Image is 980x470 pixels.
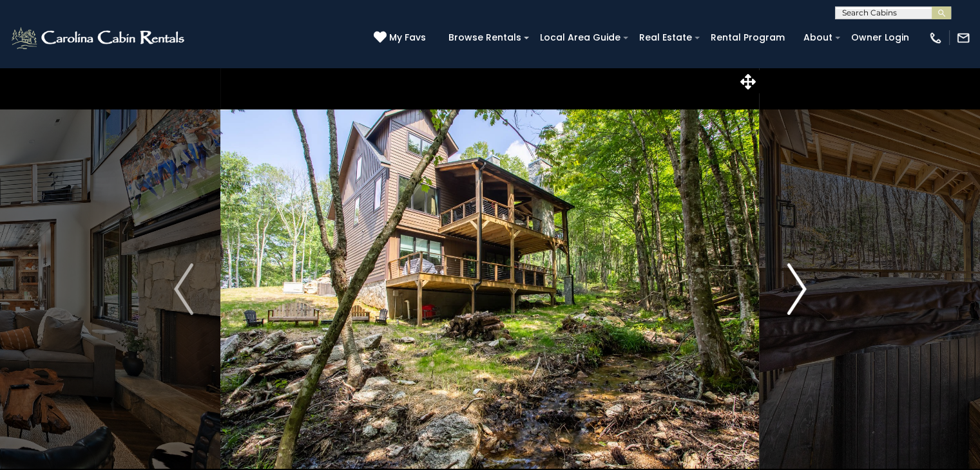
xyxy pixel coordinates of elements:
[928,31,943,45] img: phone-regular-white.png
[10,25,188,51] img: White-1-2.png
[787,263,806,315] img: arrow
[956,31,970,45] img: mail-regular-white.png
[633,28,698,48] a: Real Estate
[174,263,193,315] img: arrow
[389,31,426,44] span: My Favs
[374,31,429,45] a: My Favs
[797,28,839,48] a: About
[704,28,791,48] a: Rental Program
[533,28,627,48] a: Local Area Guide
[442,28,528,48] a: Browse Rentals
[845,28,916,48] a: Owner Login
